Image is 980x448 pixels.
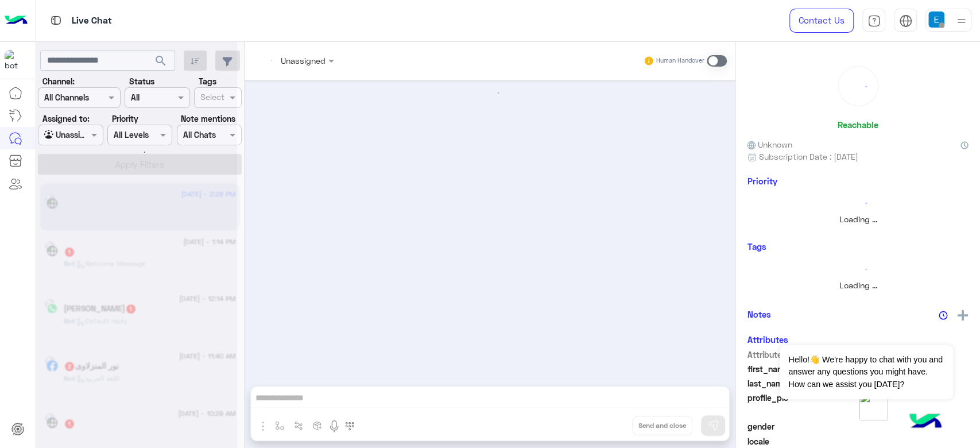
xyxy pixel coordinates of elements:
[905,402,946,442] img: hulul-logo.png
[747,138,792,150] span: Unknown
[928,11,944,28] img: userImage
[859,435,969,447] span: null
[867,14,881,28] img: tab
[839,280,877,290] span: Loading ...
[839,214,877,224] span: Loading ...
[747,435,857,447] span: locale
[747,363,857,375] span: first_name
[954,14,969,28] img: profile
[747,377,857,389] span: last_name
[939,311,948,320] img: notes
[632,416,692,435] button: Send and close
[899,14,912,28] img: tab
[252,83,729,103] div: loading...
[838,119,878,130] h6: Reachable
[5,9,28,33] img: Logo
[759,150,858,163] span: Subscription Date : [DATE]
[842,69,875,103] div: loading...
[958,310,968,320] img: add
[656,56,704,65] small: Human Handover
[49,13,63,28] img: tab
[747,392,857,418] span: profile_pic
[747,241,969,252] h6: Tags
[72,13,112,29] p: Live Chat
[859,420,969,432] span: null
[747,420,857,432] span: gender
[199,91,224,106] div: Select
[862,9,885,33] a: tab
[5,50,25,71] img: 171468393613305
[789,9,854,33] a: Contact Us
[859,392,888,420] img: picture
[747,349,857,361] span: Attribute Name
[126,142,146,162] div: loading...
[780,345,952,399] span: Hello!👋 We're happy to chat with you and answer any questions you might have. How can we assist y...
[750,193,966,213] div: loading...
[747,334,788,345] h6: Attributes
[747,176,777,186] h6: Priority
[750,259,966,279] div: loading...
[747,309,771,319] h6: Notes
